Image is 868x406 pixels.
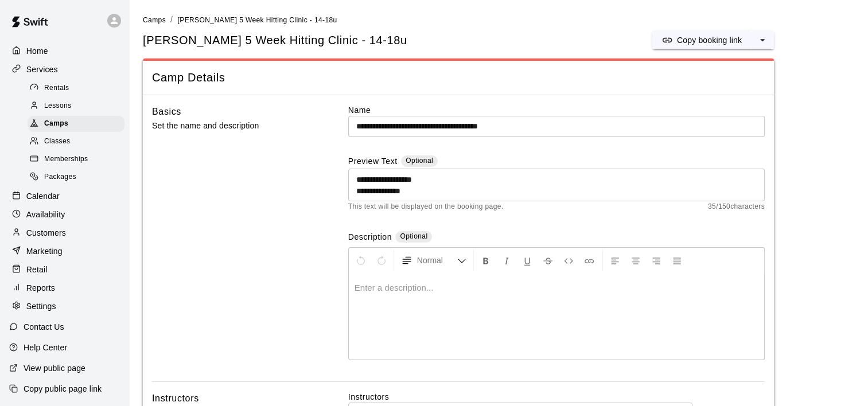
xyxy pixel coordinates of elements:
li: / [170,14,173,26]
span: Optional [400,232,427,240]
button: Undo [351,250,371,271]
p: Customers [26,227,66,239]
div: Rentals [28,80,124,96]
p: Reports [26,282,55,294]
button: Right Align [647,250,666,271]
p: Calendar [26,190,60,202]
h6: Instructors [152,391,199,406]
p: Help Center [24,342,67,353]
button: Insert Link [579,250,599,271]
button: Redo [372,250,391,271]
span: Normal [417,255,457,266]
p: Contact Us [24,321,64,333]
p: Availability [26,209,65,220]
p: Set the name and description [152,119,312,133]
span: 35 / 150 characters [708,201,765,213]
a: Marketing [9,243,120,260]
label: Name [348,104,765,116]
button: Copy booking link [652,31,751,49]
label: Preview Text [348,155,398,169]
span: Optional [406,157,433,165]
span: Packages [44,171,76,183]
a: Home [9,42,120,60]
button: Formatting Options [396,250,471,271]
h5: [PERSON_NAME] 5 Week Hitting Clinic - 14-18u [143,33,407,48]
p: Services [26,64,58,75]
span: Memberships [44,154,88,165]
span: Camps [44,118,68,130]
label: Instructors [348,391,765,403]
span: Camps [143,16,166,24]
nav: breadcrumb [143,14,854,26]
p: Retail [26,264,48,275]
a: Services [9,61,120,78]
a: Classes [28,133,129,151]
a: Camps [28,115,129,133]
div: Packages [28,169,124,185]
p: Copy booking link [677,34,742,46]
p: Copy public page link [24,383,102,395]
span: Camp Details [152,70,765,85]
a: Availability [9,206,120,223]
p: View public page [24,362,85,374]
p: Home [26,45,48,57]
h6: Basics [152,104,181,119]
button: Justify Align [667,250,687,271]
span: This text will be displayed on the booking page. [348,201,504,213]
a: Retail [9,261,120,278]
a: Camps [143,15,166,24]
a: Settings [9,298,120,315]
label: Description [348,231,392,244]
div: Camps [28,116,124,132]
div: split button [652,31,774,49]
button: Insert Code [559,250,578,271]
a: Rentals [28,79,129,97]
span: Classes [44,136,70,147]
a: Calendar [9,188,120,205]
span: [PERSON_NAME] 5 Week Hitting Clinic - 14-18u [177,16,337,24]
a: Reports [9,279,120,296]
p: Marketing [26,245,63,257]
span: Rentals [44,83,69,94]
button: Center Align [626,250,645,271]
a: Packages [28,169,129,186]
p: Settings [26,300,56,312]
span: Lessons [44,100,72,112]
button: select merge strategy [751,31,774,49]
a: Lessons [28,97,129,115]
a: Customers [9,224,120,241]
button: Format Underline [517,250,537,271]
a: Memberships [28,151,129,169]
div: Lessons [28,98,124,114]
div: Memberships [28,151,124,167]
button: Format Strikethrough [538,250,558,271]
button: Format Bold [476,250,496,271]
div: Classes [28,134,124,150]
button: Left Align [605,250,625,271]
button: Format Italics [497,250,516,271]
